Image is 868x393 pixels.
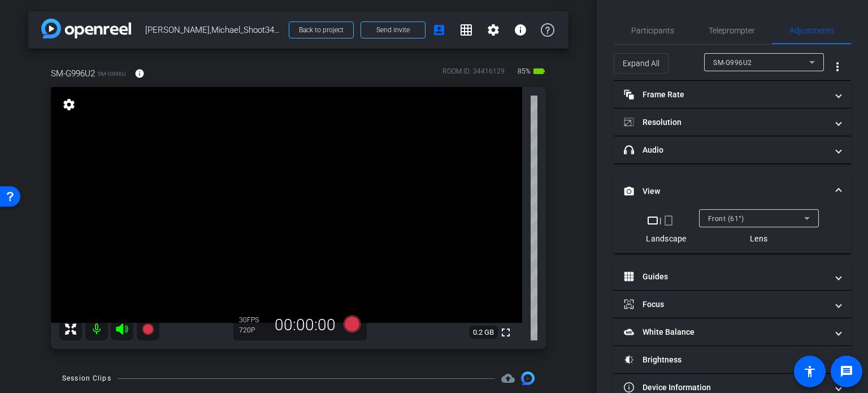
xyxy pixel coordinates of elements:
span: Front (61°) [708,215,744,223]
mat-panel-title: Focus [624,299,827,310]
mat-icon: settings [487,23,500,37]
div: View [614,209,851,253]
mat-expansion-panel-header: Guides [614,263,851,290]
mat-icon: account_box [432,23,446,37]
div: Landscape [646,233,686,244]
span: Send invite [376,25,410,34]
mat-expansion-panel-header: White Balance [614,318,851,346]
mat-panel-title: Audio [624,144,827,156]
button: Send invite [361,21,426,38]
span: Destinations for your clips [501,372,515,385]
mat-icon: accessibility [803,365,817,378]
span: Back to project [299,26,344,34]
span: Teleprompter [709,27,755,34]
mat-expansion-panel-header: Audio [614,136,851,163]
mat-panel-title: View [624,185,827,197]
mat-icon: crop_landscape [646,214,659,227]
div: | [646,214,686,227]
mat-icon: cloud_upload [501,372,515,385]
div: 00:00:00 [267,316,343,335]
mat-expansion-panel-header: Focus [614,291,851,318]
mat-icon: info [514,23,527,37]
button: Expand All [614,53,669,74]
span: SM-G996U2 [713,59,752,67]
img: app-logo [41,19,131,38]
mat-expansion-panel-header: Brightness [614,346,851,373]
mat-expansion-panel-header: View [614,173,851,209]
mat-expansion-panel-header: Resolution [614,109,851,136]
mat-panel-title: Brightness [624,354,827,366]
mat-icon: settings [61,98,77,111]
span: Expand All [623,53,659,74]
mat-icon: info [134,68,145,79]
div: 30 [239,316,267,325]
mat-panel-title: Frame Rate [624,89,827,101]
mat-panel-title: Resolution [624,116,827,128]
mat-icon: battery_std [532,64,546,78]
mat-icon: fullscreen [499,326,513,339]
mat-icon: grid_on [459,23,473,37]
span: 0.2 GB [469,326,498,339]
span: SM-G996U2 [51,67,95,80]
div: Session Clips [62,373,111,384]
span: Participants [631,27,674,34]
mat-icon: message [840,365,853,378]
div: ROOM ID: 34416129 [442,66,505,83]
span: SM-G996U [98,70,126,78]
mat-panel-title: Guides [624,271,827,283]
mat-icon: crop_portrait [662,214,675,227]
mat-expansion-panel-header: Frame Rate [614,81,851,108]
mat-panel-title: White Balance [624,326,827,338]
span: [PERSON_NAME],Michael_Shoot34_09102025 [145,19,282,41]
button: Back to project [289,21,354,38]
span: 85% [516,62,532,80]
div: 720P [239,326,267,335]
span: Adjustments [789,27,834,34]
img: Session clips [521,372,535,385]
span: FPS [247,316,259,324]
mat-icon: more_vert [831,60,844,74]
button: More Options for Adjustments Panel [824,53,851,80]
